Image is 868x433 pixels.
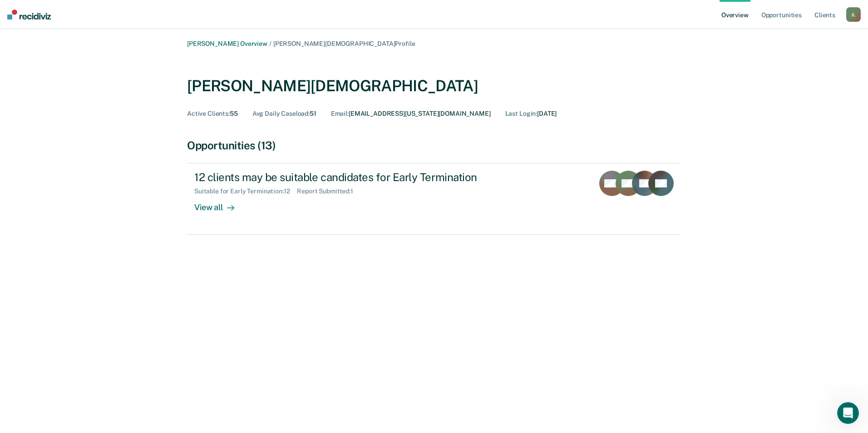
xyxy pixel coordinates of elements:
[252,110,310,117] span: Avg Daily Caseload :
[187,110,230,117] span: Active Clients :
[187,163,681,235] a: 12 clients may be suitable candidates for Early TerminationSuitable for Early Termination:12Repor...
[297,187,360,195] div: Report Submitted : 1
[505,110,537,117] span: Last Login :
[252,110,316,118] div: 51
[187,139,681,152] div: Opportunities (13)
[505,110,557,118] div: [DATE]
[267,40,273,47] span: /
[187,40,267,47] a: [PERSON_NAME] Overview
[846,7,861,22] button: JL
[7,10,51,20] img: Recidiviz
[194,171,513,184] div: 12 clients may be suitable candidates for Early Termination
[187,77,478,95] div: [PERSON_NAME][DEMOGRAPHIC_DATA]
[187,110,238,118] div: 55
[194,195,245,213] div: View all
[846,7,861,22] div: J L
[194,187,297,195] div: Suitable for Early Termination : 12
[331,110,349,117] span: Email :
[837,402,859,424] iframe: Intercom live chat
[273,40,415,47] span: [PERSON_NAME][DEMOGRAPHIC_DATA] Profile
[331,110,491,118] div: [EMAIL_ADDRESS][US_STATE][DOMAIN_NAME]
